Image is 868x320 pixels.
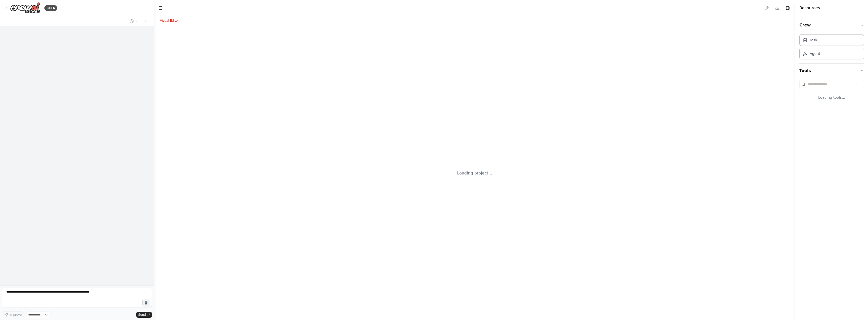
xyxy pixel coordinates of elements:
[2,311,24,318] button: Improve
[157,5,164,12] button: Hide left sidebar
[138,313,146,317] span: Send
[142,299,150,306] button: Click to speak your automation idea
[810,51,820,56] div: Agent
[799,91,864,104] div: Loading tools...
[784,5,791,12] button: Hide right sidebar
[156,16,183,26] button: Visual Editor
[172,6,176,11] span: ...
[799,32,864,63] div: Crew
[136,312,152,318] button: Send
[44,5,57,11] div: BETA
[799,64,864,78] button: Tools
[172,6,176,11] nav: breadcrumb
[10,2,40,14] img: Logo
[799,18,864,32] button: Crew
[9,313,22,317] span: Improve
[142,18,150,24] button: Start a new chat
[457,170,492,176] div: Loading project...
[799,5,820,11] h4: Resources
[810,38,817,43] div: Task
[799,78,864,108] div: Tools
[128,18,140,24] button: Switch to previous chat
